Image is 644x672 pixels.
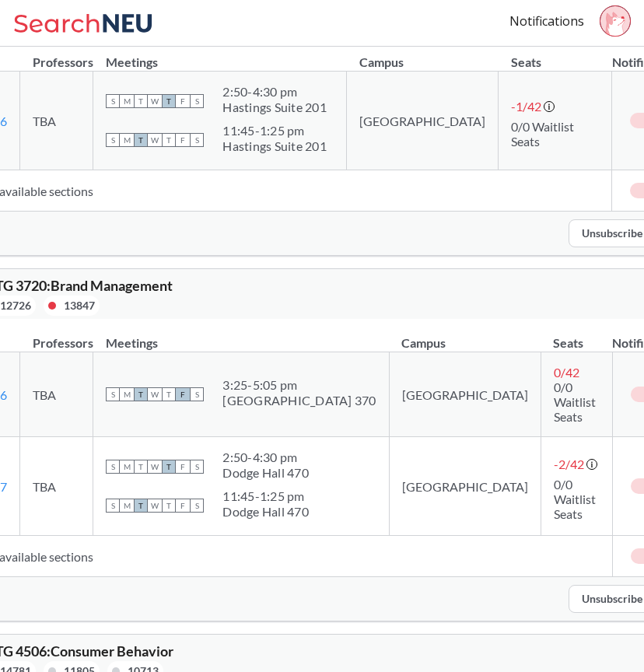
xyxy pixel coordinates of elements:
[554,365,579,380] span: 0 / 42
[176,94,190,108] span: F
[499,38,611,72] th: Seats
[347,72,499,170] td: [GEOGRAPHIC_DATA]
[162,499,176,513] span: T
[148,94,162,108] span: W
[148,499,162,513] span: W
[222,393,376,408] div: [GEOGRAPHIC_DATA] 370
[148,387,162,401] span: W
[389,319,541,352] th: Campus
[20,72,93,170] td: TBA
[162,133,176,147] span: T
[20,352,93,437] td: TBA
[554,477,596,521] span: 0/0 Waitlist Seats
[106,94,120,108] span: S
[222,488,309,504] div: 11:45 - 1:25 pm
[190,387,204,401] span: S
[509,12,584,30] a: Notifications
[176,387,190,401] span: F
[20,38,93,72] th: Professors
[120,387,134,401] span: M
[162,460,176,474] span: T
[106,460,120,474] span: S
[347,38,499,72] th: Campus
[134,460,148,474] span: T
[148,133,162,147] span: W
[134,133,148,147] span: T
[64,297,95,314] div: 13847
[554,380,596,424] span: 0/0 Waitlist Seats
[176,460,190,474] span: F
[176,133,190,147] span: F
[20,319,93,352] th: Professors
[162,387,176,401] span: T
[389,352,541,437] td: [GEOGRAPHIC_DATA]
[20,437,93,536] td: TBA
[120,460,134,474] span: M
[148,460,162,474] span: W
[134,387,148,401] span: T
[106,499,120,513] span: S
[389,437,541,536] td: [GEOGRAPHIC_DATA]
[511,119,574,149] span: 0/0 Waitlist Seats
[93,38,347,72] th: Meetings
[222,465,309,481] div: Dodge Hall 470
[120,133,134,147] span: M
[511,99,541,114] span: -1 / 42
[222,100,327,115] div: Hastings Suite 201
[541,319,612,352] th: Seats
[106,133,120,147] span: S
[120,94,134,108] span: M
[222,504,309,520] div: Dodge Hall 470
[190,133,204,147] span: S
[190,499,204,513] span: S
[222,450,309,465] div: 2:50 - 4:30 pm
[162,94,176,108] span: T
[222,123,327,138] div: 11:45 - 1:25 pm
[134,94,148,108] span: T
[190,94,204,108] span: S
[176,499,190,513] span: F
[222,377,376,393] div: 3:25 - 5:05 pm
[93,319,389,352] th: Meetings
[190,460,204,474] span: S
[120,499,134,513] span: M
[222,138,327,154] div: Hastings Suite 201
[134,499,148,513] span: T
[554,457,584,471] span: -2 / 42
[106,387,120,401] span: S
[222,84,327,100] div: 2:50 - 4:30 pm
